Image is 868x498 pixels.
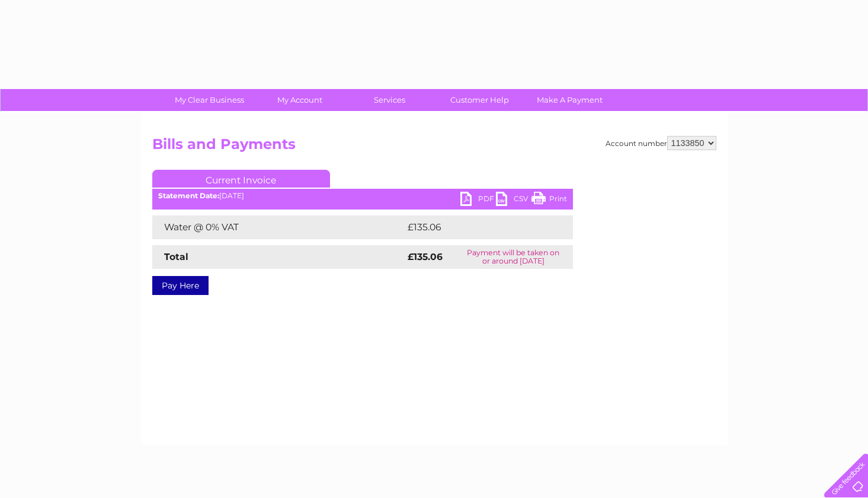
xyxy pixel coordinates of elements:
[460,192,496,209] a: PDF
[152,136,716,158] h2: Bills and Payments
[408,251,443,262] strong: £135.06
[405,215,551,239] td: £135.06
[531,192,567,209] a: Print
[431,89,529,111] a: Customer Help
[161,89,258,111] a: My Clear Business
[341,89,438,111] a: Services
[606,136,716,150] div: Account number
[152,215,405,239] td: Water @ 0% VAT
[164,251,188,262] strong: Total
[251,89,348,111] a: My Account
[496,192,531,209] a: CSV
[152,276,209,295] a: Pay Here
[521,89,619,111] a: Make A Payment
[454,245,573,269] td: Payment will be taken on or around [DATE]
[152,192,573,200] div: [DATE]
[152,170,330,188] a: Current Invoice
[158,191,219,200] b: Statement Date:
